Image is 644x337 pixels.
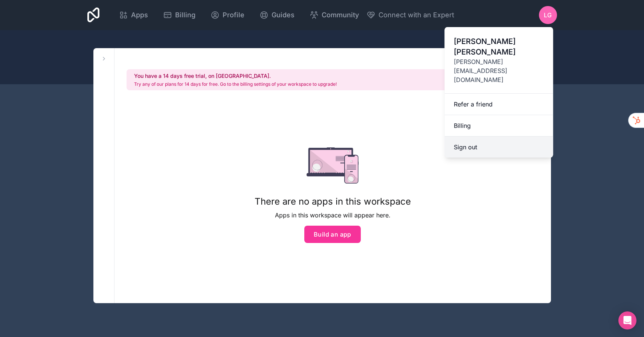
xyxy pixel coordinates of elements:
span: Connect with an Expert [378,10,454,20]
span: [PERSON_NAME][EMAIL_ADDRESS][DOMAIN_NAME] [454,57,544,84]
h2: You have a 14 days free trial, on [GEOGRAPHIC_DATA]. [134,72,337,80]
a: Apps [113,7,154,23]
a: Profile [204,7,250,23]
p: Try any of our plans for 14 days for free. Go to the billing settings of your workspace to upgrade! [134,81,337,87]
button: Build an app [304,226,361,243]
button: Connect with an Expert [366,10,454,20]
img: empty state [307,147,359,184]
button: Sign out [445,137,553,158]
a: Billing [157,7,201,23]
span: Apps [131,10,148,20]
span: Billing [175,10,195,20]
span: Community [322,10,359,20]
a: Community [304,7,365,23]
span: [PERSON_NAME] [PERSON_NAME] [454,36,544,57]
p: Apps in this workspace will appear here. [255,211,411,220]
span: Guides [272,10,295,20]
h1: There are no apps in this workspace [255,196,411,208]
div: Open Intercom Messenger [618,311,636,329]
a: Billing [445,115,553,137]
a: Refer a friend [445,94,553,115]
a: Guides [253,7,301,23]
span: Profile [223,10,244,20]
span: LG [544,11,552,20]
